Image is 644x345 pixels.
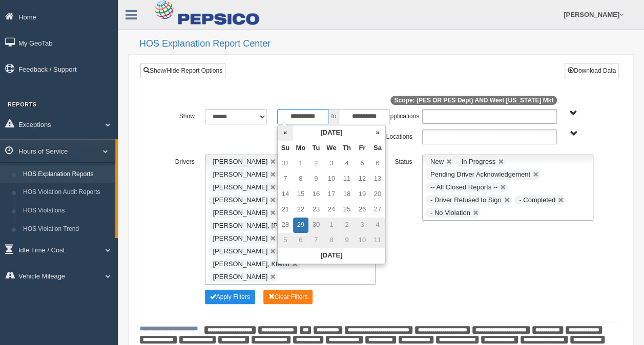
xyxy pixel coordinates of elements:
[339,171,355,187] td: 11
[308,171,324,187] td: 9
[430,158,444,165] span: New
[430,183,497,191] span: -- All Closed Reports --
[293,171,308,187] td: 8
[430,196,502,204] span: - Driver Refused to Sign
[355,233,370,248] td: 10
[324,187,339,202] td: 17
[213,170,267,178] span: [PERSON_NAME]
[213,196,267,204] span: [PERSON_NAME]
[308,233,324,248] td: 7
[370,233,385,248] td: 11
[381,155,417,167] label: Status
[213,209,267,217] span: [PERSON_NAME]
[213,247,267,255] span: [PERSON_NAME]
[18,165,115,184] a: HOS Explanation Reports
[140,63,225,78] a: Show/Hide Report Options
[293,218,308,233] td: 29
[278,171,293,187] td: 7
[355,202,370,218] td: 26
[293,187,308,202] td: 15
[390,96,557,105] span: Scope: (PES OR PES Dept) AND West [US_STATE] Mkt
[308,156,324,171] td: 2
[519,196,555,204] span: - Completed
[324,233,339,248] td: 8
[328,109,339,124] span: to
[278,248,385,264] th: [DATE]
[213,273,267,281] span: [PERSON_NAME]
[213,183,267,191] span: [PERSON_NAME]
[381,130,418,142] label: Locations
[163,109,200,121] label: Show
[324,202,339,218] td: 24
[461,158,495,165] span: In Progress
[278,218,293,233] td: 28
[370,202,385,218] td: 27
[381,109,417,121] label: Applications
[339,233,355,248] td: 9
[278,233,293,248] td: 5
[263,290,313,304] button: Change Filter Options
[18,202,115,220] a: HOS Violations
[18,183,115,202] a: HOS Violation Audit Reports
[293,125,370,141] th: [DATE]
[308,202,324,218] td: 23
[213,222,326,229] span: [PERSON_NAME], [PERSON_NAME]
[308,187,324,202] td: 16
[355,218,370,233] td: 3
[278,141,293,156] th: Su
[324,171,339,187] td: 10
[18,220,115,239] a: HOS Violation Trend
[293,202,308,218] td: 22
[370,171,385,187] td: 13
[293,156,308,171] td: 1
[339,187,355,202] td: 18
[278,202,293,218] td: 21
[370,141,385,156] th: Sa
[205,290,255,304] button: Change Filter Options
[430,170,530,178] span: Pending Driver Acknowledgement
[213,158,267,165] span: [PERSON_NAME]
[370,156,385,171] td: 6
[213,260,289,268] span: [PERSON_NAME], Klelfin
[324,156,339,171] td: 3
[565,63,619,78] button: Download Data
[163,155,200,167] label: Drivers
[308,141,324,156] th: Tu
[278,187,293,202] td: 14
[293,141,308,156] th: Mo
[278,125,293,141] th: «
[324,141,339,156] th: We
[430,209,470,217] span: - No Violation
[278,156,293,171] td: 31
[370,187,385,202] td: 20
[324,218,339,233] td: 1
[370,218,385,233] td: 4
[339,156,355,171] td: 4
[293,233,308,248] td: 6
[339,218,355,233] td: 2
[370,125,385,141] th: »
[139,39,634,49] h2: HOS Explanation Report Center
[355,156,370,171] td: 5
[355,187,370,202] td: 19
[339,141,355,156] th: Th
[308,218,324,233] td: 30
[213,234,267,242] span: [PERSON_NAME]
[355,171,370,187] td: 12
[355,141,370,156] th: Fr
[339,202,355,218] td: 25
